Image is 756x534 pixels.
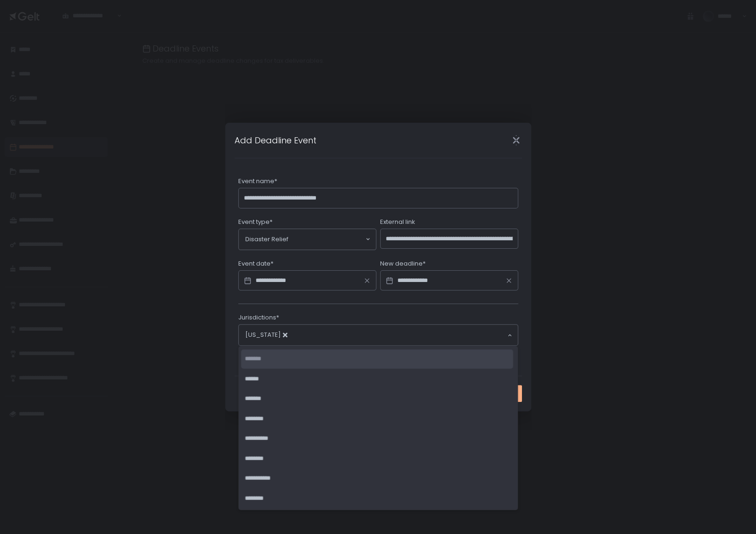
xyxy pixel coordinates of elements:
[239,325,518,345] div: Search for option
[380,260,426,268] span: New deadline*
[501,135,531,146] div: Close
[245,235,288,244] span: Disaster Relief
[238,177,277,185] span: Event name*
[380,270,518,291] input: Datepicker input
[380,218,415,226] span: External link
[238,260,273,268] span: Event date*
[235,134,316,147] h1: Add Deadline Event
[238,270,376,291] input: Datepicker input
[238,313,279,322] span: Jurisdictions*
[283,333,287,337] button: Deselect Texas
[288,235,365,244] input: Search for option
[239,229,376,250] div: Search for option
[238,218,272,226] span: Event type*
[245,330,297,340] span: [US_STATE]
[297,330,506,340] input: Search for option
